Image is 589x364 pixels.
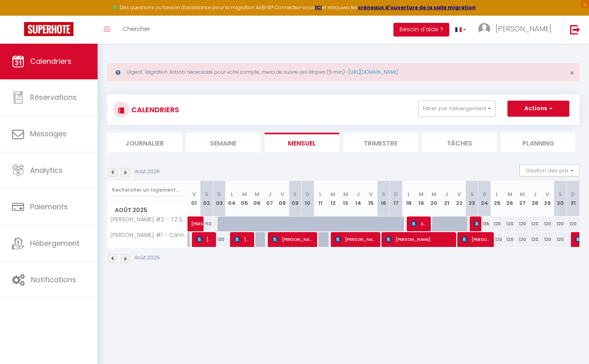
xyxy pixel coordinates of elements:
[520,190,525,198] abbr: M
[529,232,541,247] div: 120
[529,181,541,216] th: 28
[191,212,210,227] span: [PERSON_NAME] [PERSON_NAME]
[472,16,562,44] a: ... [PERSON_NAME]
[570,68,574,78] span: ×
[495,24,552,34] span: [PERSON_NAME]
[330,190,335,198] abbr: M
[30,165,63,175] span: Analytics
[411,216,427,231] span: Agate [PERSON_NAME]
[200,181,213,216] th: 02
[188,216,200,232] a: [PERSON_NAME] [PERSON_NAME]
[567,216,579,231] div: 120
[281,190,284,198] abbr: V
[402,181,415,216] th: 18
[293,190,297,198] abbr: S
[491,232,503,247] div: 120
[465,181,478,216] th: 23
[570,69,574,77] button: Close
[109,216,189,222] span: [PERSON_NAME] #2 - T2 Suquet plages & centre à pied
[238,181,251,216] th: 05
[30,92,77,102] span: Réservations
[503,181,516,216] th: 26
[349,69,398,75] a: [URL][DOMAIN_NAME]
[122,24,150,33] span: Chercher
[520,164,579,176] button: Gestion des prix
[116,16,156,44] a: Chercher
[571,190,575,198] abbr: D
[491,181,503,216] th: 25
[251,181,263,216] th: 06
[474,216,478,231] span: [PERSON_NAME]
[263,181,276,216] th: 07
[483,190,487,198] abbr: D
[188,181,200,216] th: 01
[315,4,322,11] strong: ICI
[491,216,503,231] div: 120
[516,181,528,216] th: 27
[418,101,495,117] button: Filtrer par hébergement
[276,181,289,216] th: 08
[558,190,562,198] abbr: S
[217,190,221,198] abbr: D
[567,181,579,216] th: 31
[453,181,465,216] th: 22
[289,181,301,216] th: 09
[554,181,567,216] th: 30
[503,232,516,247] div: 120
[335,232,376,247] span: [PERSON_NAME]
[339,181,352,216] th: 13
[554,216,567,231] div: 120
[213,181,225,216] th: 03
[234,232,251,247] span: [PERSON_NAME] [PERSON_NAME]
[135,168,160,176] p: Août 2025
[343,133,418,152] li: Trimestre
[108,204,188,216] span: Août 2025
[192,190,196,198] abbr: V
[112,183,183,197] input: Rechercher un logement...
[377,181,389,216] th: 16
[541,216,554,231] div: 120
[478,216,491,231] div: 135
[541,181,554,216] th: 29
[461,232,490,247] span: [PERSON_NAME]
[30,238,79,248] span: Hébergement
[306,190,310,198] abbr: D
[352,181,364,216] th: 14
[205,190,208,198] abbr: S
[385,232,452,247] span: [PERSON_NAME]
[213,232,225,247] div: 130
[516,216,528,231] div: 120
[107,133,182,152] li: Journalier
[358,4,476,11] a: créneaux d'ouverture de la salle migration
[570,24,580,34] img: logout
[394,190,398,198] abbr: D
[107,63,579,81] div: Urgent : Migration Airbnb nécessaire pour votre compte, merci de suivre ces étapes (5 min) -
[419,190,424,198] abbr: M
[196,232,213,247] span: [PERSON_NAME]
[265,133,339,152] li: Mensuel
[302,181,314,216] th: 10
[390,181,402,216] th: 17
[129,101,179,119] h3: CALENDRIERS
[30,202,68,212] span: Paiements
[529,216,541,231] div: 120
[507,190,512,198] abbr: M
[501,133,575,152] li: Planning
[432,190,436,198] abbr: M
[357,190,360,198] abbr: J
[31,275,76,285] span: Notifications
[428,181,440,216] th: 20
[408,190,410,198] abbr: L
[365,181,377,216] th: 15
[393,23,449,36] button: Besoin d'aide ?
[445,190,448,198] abbr: J
[109,232,189,238] span: [PERSON_NAME] #1 - Cannes Suquet, zone piétonne
[268,190,271,198] abbr: J
[255,190,259,198] abbr: M
[470,190,474,198] abbr: S
[533,190,536,198] abbr: J
[314,181,326,216] th: 11
[516,232,528,247] div: 120
[30,56,71,66] span: Calendriers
